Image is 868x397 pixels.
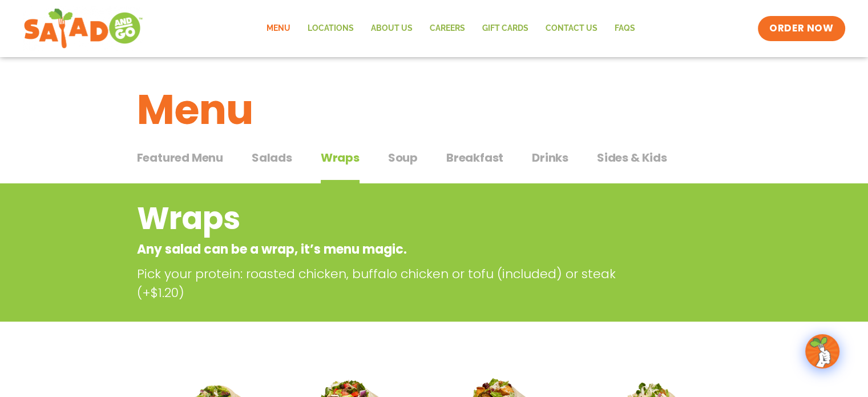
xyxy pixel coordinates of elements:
span: Featured Menu [137,149,223,166]
img: wpChatIcon [806,335,838,367]
a: Locations [299,15,362,42]
p: Any salad can be a wrap, it’s menu magic. [137,240,640,259]
a: GIFT CARDS [474,15,537,42]
a: FAQs [606,15,644,42]
span: Soup [388,149,418,166]
h1: Menu [137,79,732,141]
p: Pick your protein: roasted chicken, buffalo chicken or tofu (included) or steak (+$1.20) [137,264,645,302]
a: About Us [362,15,421,42]
a: ORDER NOW [758,16,845,41]
span: Breakfast [446,149,503,166]
a: Contact Us [537,15,606,42]
h2: Wraps [137,195,640,242]
nav: Menu [258,15,644,42]
div: Tabbed content [137,145,732,184]
span: ORDER NOW [769,22,833,35]
span: Salads [252,149,292,166]
a: Menu [258,15,299,42]
img: new-SAG-logo-768×292 [23,6,144,51]
span: Sides & Kids [597,149,667,166]
a: Careers [421,15,474,42]
span: Drinks [532,149,568,166]
span: Wraps [321,149,360,166]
